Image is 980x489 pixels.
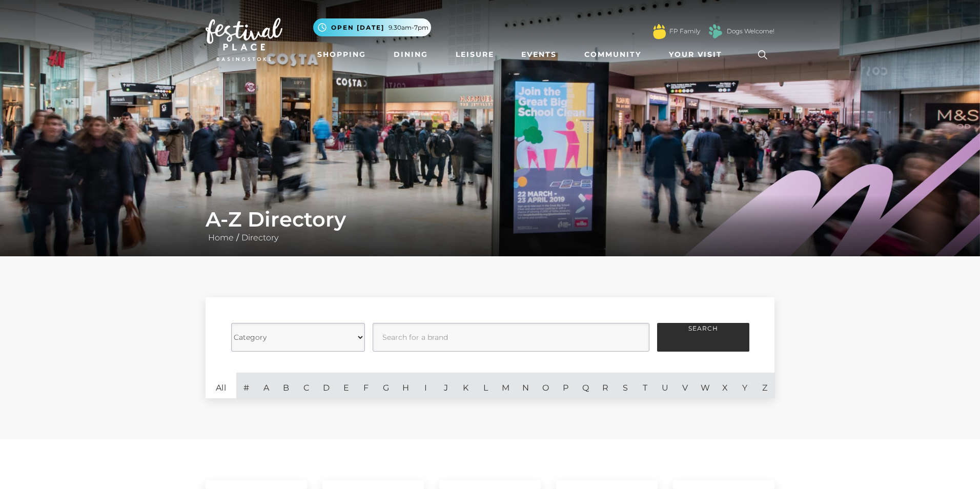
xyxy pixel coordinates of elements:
[669,27,700,36] a: FP Family
[635,373,655,398] a: T
[376,373,396,398] a: G
[616,373,636,398] a: S
[456,373,476,398] a: K
[356,373,376,398] a: F
[331,23,384,32] span: Open [DATE]
[316,373,336,398] a: D
[206,233,236,242] a: Home
[256,373,276,398] a: A
[516,373,536,398] a: N
[239,233,281,242] a: Directory
[476,373,496,398] a: L
[727,27,774,36] a: Dogs Welcome!
[596,373,616,398] a: R
[517,45,561,64] a: Events
[313,18,431,36] button: Open [DATE] 9.30am-7pm
[336,373,356,398] a: E
[580,45,645,64] a: Community
[669,49,722,60] span: Your Visit
[373,323,649,352] input: Search for a brand
[416,373,436,398] a: I
[695,373,715,398] a: W
[452,45,498,64] a: Leisure
[576,373,596,398] a: Q
[536,373,556,398] a: O
[313,45,370,64] a: Shopping
[206,18,282,61] img: Festival Place Logo
[389,23,428,32] span: 9.30am-7pm
[198,207,782,244] div: /
[665,45,731,64] a: Your Visit
[236,373,256,398] a: #
[206,207,774,232] h1: A-Z Directory
[206,373,236,398] a: All
[655,373,675,398] a: U
[276,373,296,398] a: B
[735,373,755,398] a: Y
[657,323,749,352] button: Search
[675,373,695,398] a: V
[496,373,516,398] a: M
[396,373,416,398] a: H
[715,373,735,398] a: X
[390,45,432,64] a: Dining
[436,373,456,398] a: J
[296,373,316,398] a: C
[556,373,576,398] a: P
[755,373,775,398] a: Z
